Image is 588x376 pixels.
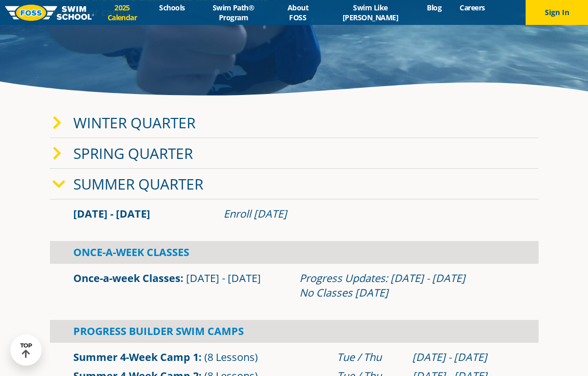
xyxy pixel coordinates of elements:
a: Swim Like [PERSON_NAME] [323,3,418,22]
div: Progress Updates: [DATE] - [DATE] No Classes [DATE] [299,271,515,300]
div: Progress Builder Swim Camps [50,320,539,343]
span: [DATE] - [DATE] [73,207,150,221]
div: Enroll [DATE] [224,207,515,221]
a: About FOSS [273,3,323,22]
a: Swim Path® Program [194,3,272,22]
a: Summer 4-Week Camp 1 [73,350,199,364]
div: Once-A-Week Classes [50,241,539,264]
span: (8 Lessons) [204,350,258,364]
span: [DATE] - [DATE] [186,271,261,285]
div: [DATE] - [DATE] [412,350,515,365]
a: Schools [150,3,194,12]
a: 2025 Calendar [94,3,150,22]
a: Winter Quarter [73,113,195,132]
div: Tue / Thu [337,350,402,365]
a: Spring Quarter [73,143,193,163]
div: TOP [20,342,32,358]
a: Summer Quarter [73,174,203,194]
a: Careers [451,3,494,12]
a: Once-a-week Classes [73,271,180,285]
img: FOSS Swim School Logo [5,5,94,21]
a: Blog [418,3,451,12]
